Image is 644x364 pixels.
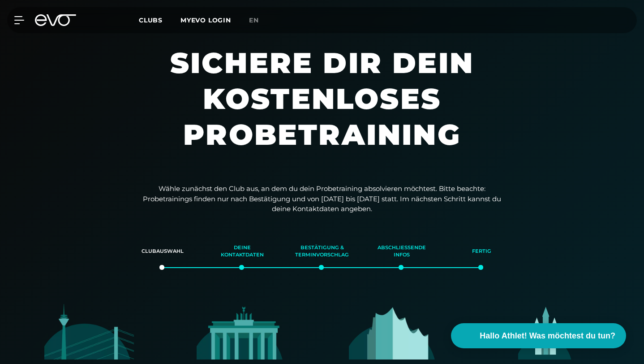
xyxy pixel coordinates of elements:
[453,239,510,264] div: Fertig
[44,303,134,360] img: evofitness
[197,303,286,360] img: evofitness
[480,330,615,342] span: Hallo Athlet! Was möchtest du tun?
[249,15,270,26] a: en
[214,239,271,264] div: Deine Kontaktdaten
[249,16,259,24] span: en
[180,16,231,24] a: MYEVO LOGIN
[501,303,591,360] img: evofitness
[139,16,163,24] span: Clubs
[373,239,430,264] div: Abschließende Infos
[139,16,180,24] a: Clubs
[451,323,626,348] button: Hallo Athlet! Was möchtest du tun?
[293,239,351,264] div: Bestätigung & Terminvorschlag
[134,239,191,264] div: Clubauswahl
[143,184,501,214] p: Wähle zunächst den Club aus, an dem du dein Probetraining absolvieren möchtest. Bitte beachte: Pr...
[349,303,438,360] img: evofitness
[116,45,528,170] h1: Sichere dir dein kostenloses Probetraining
